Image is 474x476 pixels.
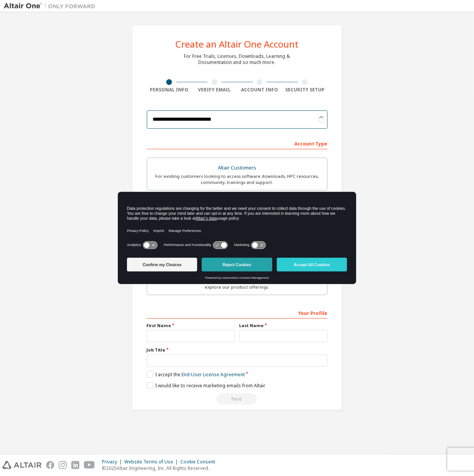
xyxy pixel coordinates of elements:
div: For existing customers looking to access software downloads, HPC resources, community, trainings ... [152,173,323,185]
div: Your Profile [147,307,328,319]
div: For Free Trials, Licenses, Downloads, Learning & Documentation and so much more. [184,53,290,65]
label: Job Title [147,347,328,353]
div: Account Info [237,87,283,93]
img: linkedin.svg [71,461,79,469]
div: Create an Altair One Account [175,40,299,49]
p: © 2025 Altair Engineering, Inc. All Rights Reserved. [102,465,220,471]
label: I would like to receive marketing emails from Altair [147,382,265,389]
a: End-User License Agreement [182,371,245,378]
div: Cookie Consent [180,459,220,465]
label: I accept the [147,371,245,378]
div: Privacy [102,459,124,465]
img: youtube.svg [84,461,95,469]
div: Altair Customers [152,163,323,173]
img: instagram.svg [59,461,67,469]
div: Personal Info [147,87,192,93]
div: Please wait while checking email ... [147,393,328,405]
img: altair_logo.svg [2,461,42,469]
div: Security Setup [282,87,328,93]
img: Altair One [4,2,99,10]
label: First Name [147,323,235,329]
img: facebook.svg [46,461,54,469]
label: Last Name [239,323,328,329]
div: Website Terms of Use [124,459,180,465]
div: Account Type [147,137,328,149]
div: Verify Email [192,87,237,93]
